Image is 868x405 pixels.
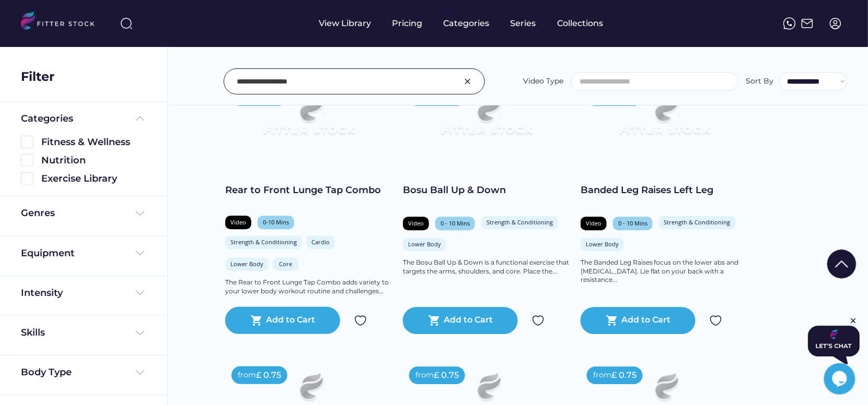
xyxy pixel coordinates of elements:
img: Group%201000002322%20%281%29.svg [827,249,857,279]
div: 0-10 Mins [263,218,289,226]
div: Lower Body [586,240,619,248]
div: Cardio [311,238,330,246]
div: 0 - 10 Mins [441,219,470,227]
img: Frame%20%284%29.svg [134,247,146,259]
div: The Bosu Ball Up & Down is a functional exercise that targets the arms, shoulders, and core. Plac... [403,258,570,276]
div: Video [408,219,424,227]
div: £ 0.75 [256,370,281,381]
div: Body Type [21,366,72,379]
img: LOGO.svg [21,11,103,33]
div: Add to Cart [622,314,671,327]
div: Pricing [392,18,423,29]
div: View Library [319,18,372,29]
button: shopping_cart [606,314,618,327]
div: Add to Cart [267,314,316,327]
div: Add to Cart [444,314,493,327]
div: Exercise Library [41,172,146,185]
div: Lower Body [408,240,441,248]
img: Rectangle%205126.svg [21,172,33,185]
img: Group%201000002326.svg [461,75,474,88]
div: Categories [21,112,73,125]
img: Group%201000002324.svg [354,314,367,327]
img: Frame%2079%20%281%29.svg [420,82,553,157]
img: Frame%20%284%29.svg [134,366,146,379]
img: Group%201000002324.svg [710,314,722,327]
img: Frame%20%284%29.svg [134,327,146,339]
div: fvck [444,5,457,16]
img: Frame%2051.svg [801,17,814,30]
div: 0 - 10 Mins [618,219,647,227]
img: Frame%2079%20%281%29.svg [242,82,376,157]
div: £ 0.75 [434,370,459,381]
div: from [415,370,434,380]
button: shopping_cart [428,314,441,327]
div: Banded Leg Raises Left Leg [581,184,748,197]
img: Frame%2079%20%281%29.svg [597,82,731,157]
img: Rectangle%205126.svg [21,154,33,166]
div: Series [511,18,537,29]
img: Frame%20%284%29.svg [134,207,146,220]
div: Intensity [21,287,63,300]
div: Video Type [523,76,563,87]
div: Genres [21,207,55,220]
div: The Rear to Front Lunge Tap Combo adds variety to your lower body workout routine and challenges... [225,278,392,296]
img: profile-circle.svg [829,17,842,30]
img: Frame%20%284%29.svg [134,287,146,299]
div: from [593,370,611,380]
img: Rectangle%205126.svg [21,136,33,148]
div: Video [586,219,601,227]
iframe: chat widget [824,363,858,395]
div: Sort By [746,76,774,87]
img: Group%201000002324.svg [532,314,545,327]
div: Nutrition [41,154,146,167]
div: Categories [444,18,490,29]
div: The Banded Leg Raises focus on the lower abs and [MEDICAL_DATA]. Lie flat on your back with a res... [581,258,748,284]
img: meteor-icons_whatsapp%20%281%29.svg [783,17,796,30]
div: Fitness & Wellness [41,136,146,149]
div: Filter [21,68,54,86]
div: Strength & Conditioning [487,218,553,226]
div: Core [278,260,294,268]
div: Bosu Ball Up & Down [403,184,570,197]
div: Strength & Conditioning [664,218,731,226]
button: shopping_cart [250,314,263,327]
img: search-normal%203.svg [120,17,133,30]
div: Strength & Conditioning [230,238,297,246]
div: Lower Body [230,260,263,268]
div: £ 0.75 [611,370,636,381]
img: Frame%20%285%29.svg [134,112,146,125]
div: Rear to Front Lunge Tap Combo [225,184,392,197]
div: Video [230,218,246,226]
iframe: chat widget [808,316,860,364]
div: Equipment [21,247,75,260]
div: from [238,370,256,380]
div: Collections [558,18,604,29]
div: Skills [21,326,47,339]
